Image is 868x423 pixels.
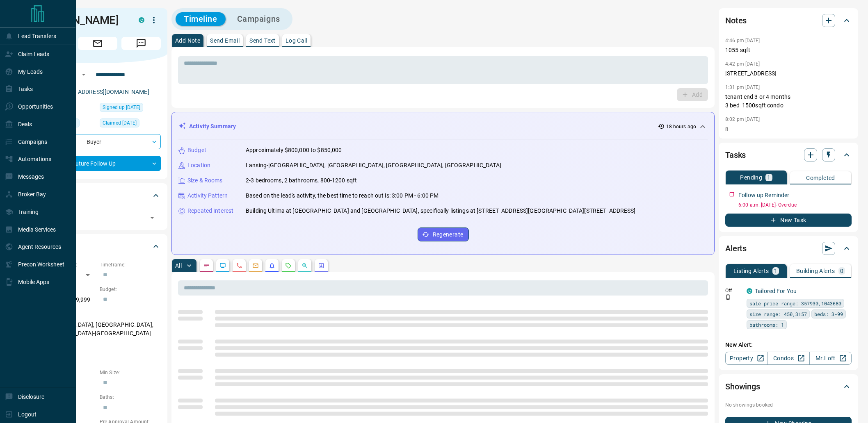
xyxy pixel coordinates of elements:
[100,103,161,114] div: Sun Aug 11 2024
[725,46,852,55] p: 1055 sqft
[725,84,760,90] p: 1:31 pm [DATE]
[318,262,324,269] svg: Agent Actions
[725,401,852,409] p: No showings booked
[269,262,275,269] svg: Listing Alerts
[175,38,200,43] p: Add Note
[189,122,236,131] p: Activity Summary
[725,287,742,294] p: Off
[187,161,210,170] p: Location
[34,186,161,205] div: Tags
[767,352,809,365] a: Condos
[725,380,760,393] h2: Showings
[749,321,784,329] span: bathrooms: 1
[796,268,835,274] p: Building Alerts
[178,119,708,134] div: Activity Summary18 hours ago
[103,103,140,111] span: Signed up [DATE]
[725,116,760,122] p: 8:02 pm [DATE]
[210,38,240,43] p: Send Email
[187,191,228,200] p: Activity Pattern
[229,12,288,26] button: Campaigns
[755,288,797,294] a: Tailored For You
[100,393,161,401] p: Baths:
[806,175,835,181] p: Completed
[747,288,752,294] div: condos.ca
[100,261,161,268] p: Timeframe:
[749,310,807,318] span: size range: 450,3157
[187,146,206,155] p: Budget
[725,242,747,255] h2: Alerts
[725,61,760,67] p: 4:42 pm [DATE]
[725,148,746,161] h2: Tasks
[34,237,161,256] div: Criteria
[725,14,747,27] h2: Notes
[738,191,789,200] p: Follow up Reminder
[79,70,89,80] button: Open
[121,37,161,50] span: Message
[146,212,158,223] button: Open
[34,14,126,27] h1: [PERSON_NAME]
[725,214,852,227] button: New Task
[840,268,843,274] p: 0
[34,134,161,149] div: Buyer
[774,268,777,274] p: 1
[302,262,308,269] svg: Opportunities
[187,176,223,185] p: Size & Rooms
[725,239,852,258] div: Alerts
[738,201,852,209] p: 6:00 a.m. [DATE] - Overdue
[733,268,769,274] p: Listing Alerts
[100,369,161,376] p: Min Size:
[725,125,852,133] p: n
[666,123,696,130] p: 18 hours ago
[725,69,852,78] p: [STREET_ADDRESS]
[34,311,161,318] p: Areas Searched:
[725,352,767,365] a: Property
[725,93,852,110] p: tenant end 3 or 4 months 3 bed 1500sqft condo
[203,262,210,269] svg: Notes
[57,89,149,95] a: [EMAIL_ADDRESS][DOMAIN_NAME]
[740,175,762,180] p: Pending
[246,146,342,155] p: Approximately $800,000 to $850,000
[246,176,357,185] p: 2-3 bedrooms, 2 bathrooms, 800-1200 sqft
[725,38,760,43] p: 4:46 pm [DATE]
[100,118,161,130] div: Sat Feb 15 2025
[725,294,731,300] svg: Push Notification Only
[814,310,843,318] span: beds: 3-99
[78,37,117,50] span: Email
[725,145,852,165] div: Tasks
[249,38,276,43] p: Send Text
[725,341,852,349] p: New Alert:
[34,156,161,171] div: Future Follow Up
[236,262,242,269] svg: Calls
[286,38,307,43] p: Log Call
[767,175,770,180] p: 1
[246,207,636,215] p: Building Ultima at [GEOGRAPHIC_DATA] and [GEOGRAPHIC_DATA], specifically listings at [STREET_ADDR...
[809,352,852,365] a: Mr.Loft
[103,119,137,127] span: Claimed [DATE]
[187,207,233,215] p: Repeated Interest
[34,318,161,340] p: [GEOGRAPHIC_DATA], [GEOGRAPHIC_DATA], [GEOGRAPHIC_DATA]-[GEOGRAPHIC_DATA]
[252,262,259,269] svg: Emails
[418,227,469,241] button: Regenerate
[176,12,226,26] button: Timeline
[246,191,439,200] p: Based on the lead's activity, the best time to reach out is: 3:00 PM - 6:00 PM
[749,299,841,307] span: sale price range: 357930,1043680
[725,377,852,396] div: Showings
[246,161,501,170] p: Lansing-[GEOGRAPHIC_DATA], [GEOGRAPHIC_DATA], [GEOGRAPHIC_DATA], [GEOGRAPHIC_DATA]
[219,262,226,269] svg: Lead Browsing Activity
[285,262,292,269] svg: Requests
[34,344,161,352] p: Motivation:
[725,11,852,30] div: Notes
[100,286,161,293] p: Budget:
[175,263,182,268] p: All
[139,17,144,23] div: condos.ca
